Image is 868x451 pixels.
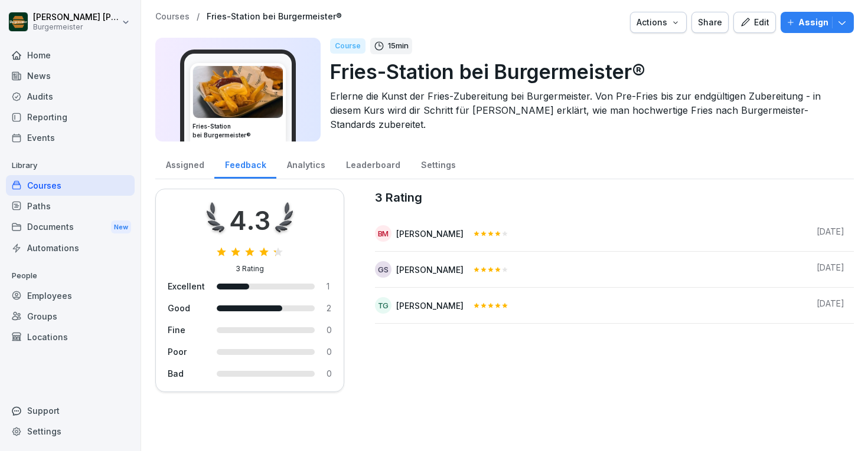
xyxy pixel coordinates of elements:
div: Support [6,400,135,421]
a: Settings [6,421,135,442]
a: Reporting [6,107,135,127]
a: News [6,65,135,86]
a: Courses [6,175,135,196]
div: 4.3 [229,201,270,240]
p: Erlerne die Kunst der Fries-Zubereitung bei Burgermeister. Von Pre-Fries bis zur endgültigen Zube... [330,89,844,131]
div: 0 [327,324,332,336]
div: BM [375,225,391,242]
div: Edit [740,16,769,29]
a: Feedback [214,149,276,179]
a: DocumentsNew [6,216,135,238]
div: New [111,220,131,234]
a: Home [6,45,135,65]
button: Assign [781,12,854,33]
button: Actions [630,12,687,33]
div: Poor [168,345,205,358]
a: Locations [6,327,135,347]
a: Employees [6,285,135,306]
button: Edit [733,12,776,33]
a: Paths [6,196,135,216]
div: TG [375,297,391,314]
a: Analytics [276,149,335,179]
div: [PERSON_NAME] [396,299,464,312]
h3: Fries-Station bei Burgermeister® [192,122,283,140]
a: Courses [155,12,190,22]
div: Actions [637,16,680,29]
a: Leaderboard [335,149,410,179]
a: Groups [6,306,135,327]
a: Assigned [155,149,214,179]
a: Settings [410,149,466,179]
div: Bad [168,367,205,380]
a: Automations [6,238,135,258]
div: [PERSON_NAME] [396,264,464,276]
p: Burgermeister [33,23,119,31]
div: 0 [327,367,332,380]
div: 2 [327,302,332,314]
div: 3 Rating [236,264,264,274]
div: Excellent [168,280,205,292]
div: Documents [6,216,135,238]
div: Fine [168,324,205,336]
p: People [6,266,135,285]
p: Assign [798,16,828,29]
a: Fries-Station bei Burgermeister® [207,12,342,22]
p: / [197,12,200,22]
p: Fries-Station bei Burgermeister® [330,57,844,87]
div: 0 [327,345,332,358]
p: 15 min [388,40,409,52]
div: Share [698,16,722,29]
p: Library [6,156,135,175]
div: GS [375,261,391,278]
img: iocl1dpi51biw7n1b1js4k54.png [193,66,283,118]
td: [DATE] [807,216,854,252]
div: Good [168,302,205,314]
button: Share [691,12,729,33]
p: [PERSON_NAME] [PERSON_NAME] [33,12,119,22]
a: Events [6,127,135,148]
div: 1 [327,280,332,292]
a: Audits [6,86,135,107]
td: [DATE] [807,252,854,288]
td: [DATE] [807,288,854,324]
caption: 3 Rating [375,189,854,206]
div: Course [330,38,366,54]
div: [PERSON_NAME] [396,228,464,240]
